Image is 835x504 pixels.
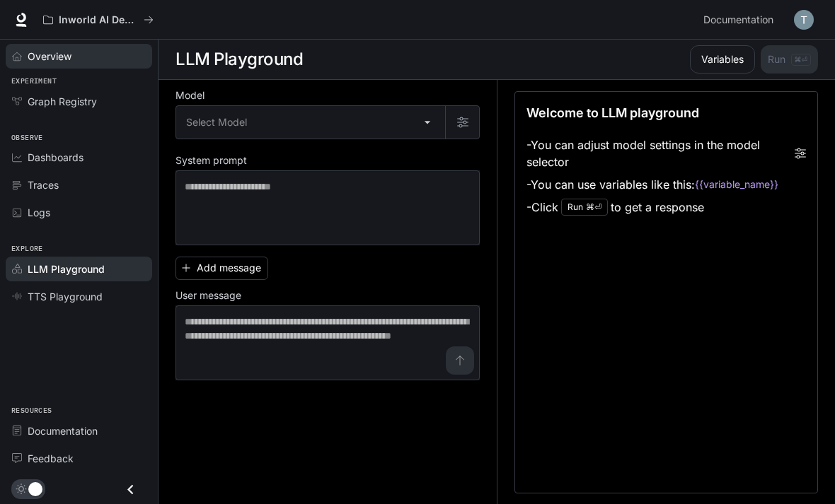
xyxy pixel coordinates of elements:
[37,6,160,34] button: All workspaces
[703,11,773,29] span: Documentation
[175,90,205,100] p: Model
[6,44,152,69] a: Overview
[28,481,42,496] span: Dark mode toggle
[6,172,152,197] a: Traces
[28,262,105,276] span: LLM Playground
[794,10,814,30] img: User avatar
[176,106,445,139] div: Select Model
[28,205,50,220] span: Logs
[526,103,699,122] p: Welcome to LLM playground
[526,196,806,218] li: - Click to get a response
[175,156,247,165] p: System prompt
[28,423,98,438] span: Documentation
[790,6,818,34] button: User avatar
[115,475,146,504] button: Close drawer
[6,418,152,443] a: Documentation
[175,45,303,74] h1: LLM Playground
[28,177,59,192] span: Traces
[28,451,74,466] span: Feedback
[561,199,608,216] div: Run
[28,49,71,64] span: Overview
[6,89,152,114] a: Graph Registry
[526,134,806,173] li: - You can adjust model settings in the model selector
[6,257,152,281] a: LLM Playground
[695,177,778,192] code: {{variable_name}}
[698,6,784,34] a: Documentation
[6,284,152,309] a: TTS Playground
[6,145,152,170] a: Dashboards
[690,45,755,74] button: Variables
[586,203,601,211] p: ⌘⏎
[28,289,103,304] span: TTS Playground
[175,291,241,300] p: User message
[28,94,97,109] span: Graph Registry
[6,200,152,225] a: Logs
[6,446,152,471] a: Feedback
[59,14,138,26] p: Inworld AI Demos
[186,115,247,129] span: Select Model
[526,173,806,196] li: - You can use variables like this:
[175,257,268,280] button: Add message
[28,150,83,165] span: Dashboards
